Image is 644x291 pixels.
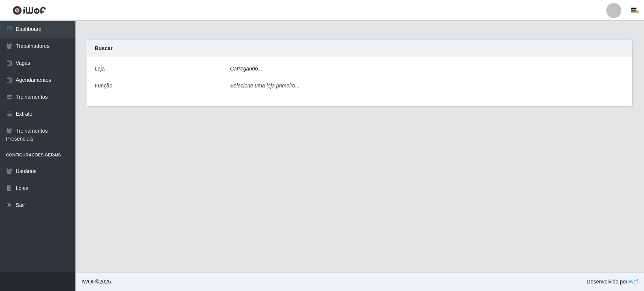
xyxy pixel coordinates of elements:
span: Desenvolvido por [587,278,638,286]
strong: Buscar [95,45,112,51]
img: CoreUI Logo [12,6,46,15]
span: © 2025 . [81,278,112,286]
a: iWof [627,279,638,285]
i: Selecione uma loja primeiro... [230,83,300,89]
label: Função [95,82,112,90]
span: IWOF [81,279,95,285]
label: Loja [95,65,105,73]
i: Carregando... [230,66,263,72]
